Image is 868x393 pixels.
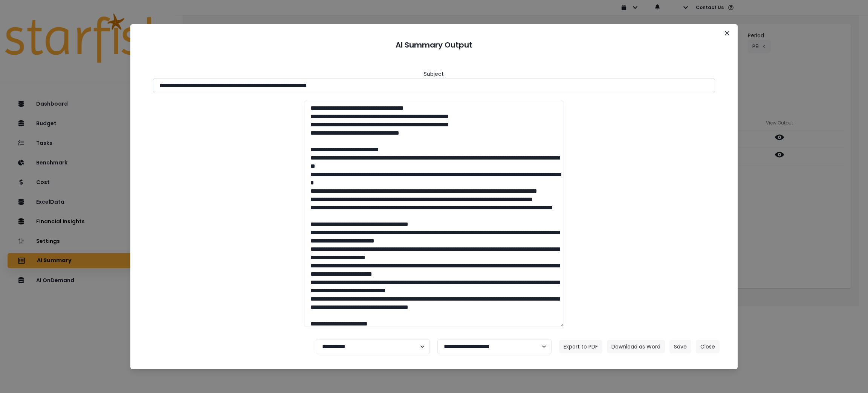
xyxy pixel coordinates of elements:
[424,70,444,78] header: Subject
[669,340,691,353] button: Save
[559,340,602,353] button: Export to PDF
[721,27,733,39] button: Close
[696,340,720,353] button: Close
[607,340,665,353] button: Download as Word
[139,33,729,57] header: AI Summary Output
